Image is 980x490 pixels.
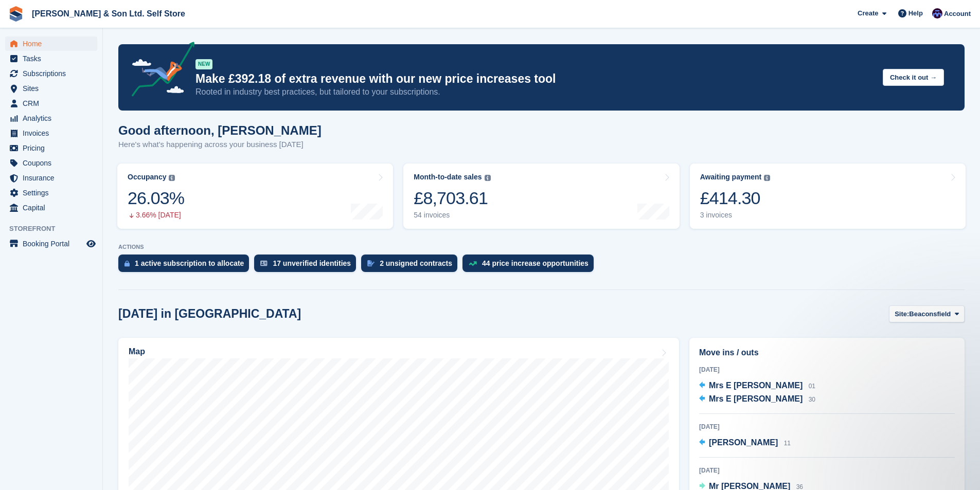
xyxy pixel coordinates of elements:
div: NEW [195,59,212,69]
span: 01 [809,383,815,390]
span: Mrs E [PERSON_NAME] [709,381,803,390]
div: [DATE] [699,466,955,475]
img: stora-icon-8386f47178a22dfd0bd8f6a31ec36ba5ce8667c1dd55bd0f319d3a0aa187defe.svg [8,6,24,22]
div: 3 invoices [700,211,771,220]
img: contract_signature_icon-13c848040528278c33f63329250d36e43548de30e8caae1d1a13099fd9432cc5.svg [367,260,375,266]
span: [PERSON_NAME] [709,438,778,447]
div: [DATE] [699,422,955,431]
a: menu [5,126,97,140]
span: Sites [23,81,84,96]
span: Insurance [23,171,84,185]
a: 1 active subscription to allocate [118,255,254,277]
h2: Map [129,347,145,356]
img: icon-info-grey-7440780725fd019a000dd9b08b2336e03edf1995a4989e88bcd33f0948082b44.svg [169,175,175,181]
div: 26.03% [128,188,184,209]
span: Settings [23,186,84,200]
a: 44 price increase opportunities [462,255,599,277]
a: menu [5,201,97,215]
span: Coupons [23,156,84,170]
a: menu [5,66,97,81]
span: Help [908,8,923,19]
a: menu [5,111,97,125]
span: Booking Portal [23,237,84,251]
span: Pricing [23,141,84,155]
a: [PERSON_NAME] 11 [699,437,791,450]
a: menu [5,141,97,155]
a: Mrs E [PERSON_NAME] 01 [699,379,815,393]
img: price_increase_opportunities-93ffe204e8149a01c8c9dc8f82e8f89637d9d84a8eef4429ea346261dce0b2c0.svg [469,261,477,266]
div: £8,703.61 [414,188,490,209]
div: [DATE] [699,365,955,374]
span: CRM [23,96,84,111]
a: Occupancy 26.03% 3.66% [DATE] [117,164,393,229]
img: verify_identity-adf6edd0f0f0b5bbfe63781bf79b02c33cf7c696d77639b501bdc392416b5a36.svg [260,260,268,266]
span: Analytics [23,111,84,125]
span: Site: [895,309,909,319]
a: menu [5,186,97,200]
button: Site: Beaconsfield [889,305,965,322]
span: Invoices [23,126,84,140]
div: Awaiting payment [700,173,762,182]
span: Home [23,37,84,51]
span: Storefront [9,224,102,234]
a: 2 unsigned contracts [361,255,462,277]
img: price-adjustments-announcement-icon-8257ccfd72463d97f412b2fc003d46551f7dbcb40ab6d574587a9cd5c0d94... [123,42,195,100]
div: 44 price increase opportunities [482,259,589,267]
img: icon-info-grey-7440780725fd019a000dd9b08b2336e03edf1995a4989e88bcd33f0948082b44.svg [485,175,491,181]
div: 2 unsigned contracts [380,259,452,267]
span: Subscriptions [23,66,84,81]
span: Create [858,8,878,19]
a: Month-to-date sales £8,703.61 54 invoices [403,164,679,229]
p: ACTIONS [118,244,965,250]
div: 54 invoices [414,211,490,220]
span: Mrs E [PERSON_NAME] [709,394,803,403]
a: menu [5,37,97,51]
h2: Move ins / outs [699,347,955,359]
span: 30 [809,396,815,403]
div: 1 active subscription to allocate [135,259,244,267]
span: Account [944,9,971,19]
a: Preview store [85,238,97,250]
h1: Good afternoon, [PERSON_NAME] [118,123,322,137]
div: 3.66% [DATE] [128,211,184,220]
a: [PERSON_NAME] & Son Ltd. Self Store [28,5,189,22]
div: 17 unverified identities [273,259,351,267]
div: Month-to-date sales [414,173,482,182]
a: menu [5,96,97,111]
span: 11 [784,440,791,447]
a: Awaiting payment £414.30 3 invoices [690,164,966,229]
img: icon-info-grey-7440780725fd019a000dd9b08b2336e03edf1995a4989e88bcd33f0948082b44.svg [764,175,770,181]
p: Make £392.18 of extra revenue with our new price increases tool [195,71,875,86]
a: menu [5,237,97,251]
a: menu [5,171,97,185]
span: Capital [23,201,84,215]
h2: [DATE] in [GEOGRAPHIC_DATA] [118,307,301,321]
img: Josey Kitching [932,8,942,19]
a: 17 unverified identities [254,255,361,277]
div: £414.30 [700,188,771,209]
span: Beaconsfield [909,309,951,319]
div: Occupancy [128,173,166,182]
a: Mrs E [PERSON_NAME] 30 [699,393,815,406]
a: menu [5,51,97,66]
p: Rooted in industry best practices, but tailored to your subscriptions. [195,86,875,98]
p: Here's what's happening across your business [DATE] [118,139,322,151]
span: Tasks [23,51,84,66]
a: menu [5,81,97,96]
a: menu [5,156,97,170]
button: Check it out → [883,69,944,86]
img: active_subscription_to_allocate_icon-d502201f5373d7db506a760aba3b589e785aa758c864c3986d89f69b8ff3... [124,260,130,267]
